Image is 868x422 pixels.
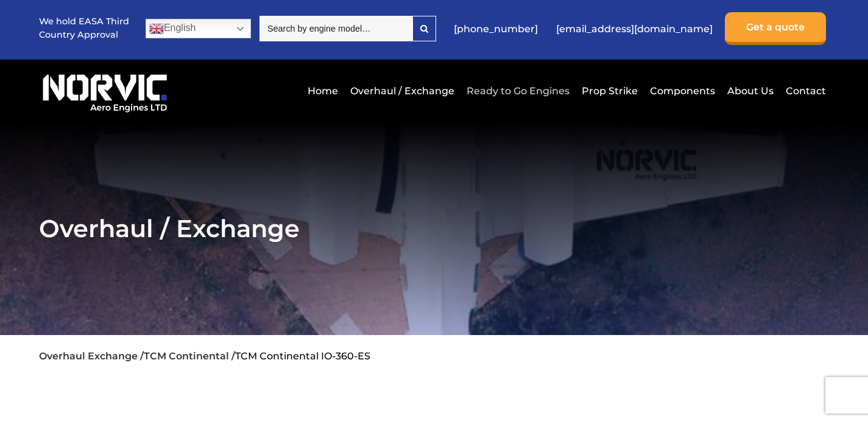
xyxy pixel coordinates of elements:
[39,15,130,41] p: We hold EASA Third Country Approval
[39,69,171,113] img: Norvic Aero Engines logo
[39,350,144,362] a: Overhaul Exchange /
[724,76,777,106] a: About Us
[305,76,341,106] a: Home
[347,76,457,106] a: Overhaul / Exchange
[235,350,370,362] li: TCM Continental IO-360-ES
[579,76,641,106] a: Prop Strike
[783,76,826,106] a: Contact
[725,12,826,45] a: Get a quote
[146,19,251,38] a: English
[448,14,544,44] a: [PHONE_NUMBER]
[39,213,829,243] h2: Overhaul / Exchange
[144,350,235,362] a: TCM Continental /
[464,76,573,106] a: Ready to Go Engines
[550,14,719,44] a: [EMAIL_ADDRESS][DOMAIN_NAME]
[647,76,718,106] a: Components
[259,16,412,41] input: Search by engine model…
[149,21,164,36] img: en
